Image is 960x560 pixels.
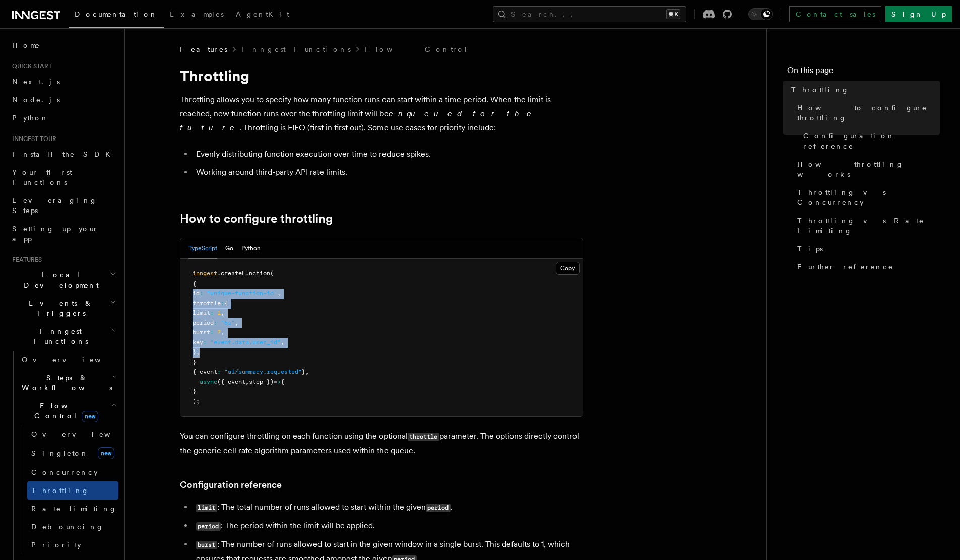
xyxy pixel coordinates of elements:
span: Configuration reference [803,131,940,151]
a: Home [8,36,118,54]
code: burst [196,541,217,549]
a: Documentation [69,3,164,28]
p: You can configure throttling on each function using the optional parameter. The options directly ... [180,429,583,458]
span: ); [193,398,200,405]
span: Home [12,40,40,50]
a: Throttling [787,81,940,99]
span: { [281,378,284,385]
span: id [193,290,200,297]
a: Python [8,109,118,127]
span: new [98,447,114,459]
span: : [221,300,224,307]
li: : The total number of runs allowed to start within the given . [193,500,583,515]
span: AgentKit [236,10,289,18]
span: , [277,290,281,297]
span: : [217,368,221,375]
span: { event [193,368,217,375]
li: : The period within the limit will be applied. [193,519,583,533]
span: Your first Functions [12,168,72,186]
span: Python [12,114,49,122]
span: How throttling works [797,159,940,179]
p: Throttling allows you to specify how many function runs can start within a time period. When the ... [180,93,583,135]
span: { [193,280,196,287]
a: Throttling vs Concurrency [793,183,940,212]
button: Inngest Functions [8,322,118,351]
span: .createFunction [217,270,270,277]
span: Tips [797,244,823,254]
span: Singleton [31,449,89,457]
a: Overview [27,425,118,443]
span: key [193,339,203,346]
span: "unique-function-id" [207,290,277,297]
span: } [193,388,196,395]
span: Priority [31,541,81,549]
code: throttle [408,433,439,441]
span: , [305,368,309,375]
a: Flow Control [365,44,468,54]
span: , [221,309,224,316]
span: Debouncing [31,523,104,531]
span: Flow Control [18,401,111,421]
span: , [281,339,284,346]
span: Next.js [12,78,60,86]
a: Tips [793,240,940,258]
div: Flow Controlnew [18,425,118,554]
a: How to configure throttling [180,212,333,226]
button: Python [241,238,261,259]
span: } [302,368,305,375]
a: Setting up your app [8,220,118,248]
button: Flow Controlnew [18,397,118,425]
li: Evenly distributing function execution over time to reduce spikes. [193,147,583,161]
a: Further reference [793,258,940,276]
code: limit [196,504,217,512]
a: Debouncing [27,518,118,536]
span: , [245,378,249,385]
span: Throttling vs Rate Limiting [797,216,940,236]
span: limit [193,309,210,316]
span: } [193,359,196,366]
a: Node.js [8,91,118,109]
span: Features [8,256,42,264]
a: Inngest Functions [241,44,351,54]
code: period [426,504,451,512]
span: Further reference [797,262,893,272]
a: How to configure throttling [793,99,940,127]
a: Leveraging Steps [8,191,118,220]
button: Copy [556,262,580,275]
button: Toggle dark mode [748,8,773,20]
a: Contact sales [789,6,881,22]
span: How to configure throttling [797,103,940,123]
a: Install the SDK [8,145,118,163]
a: Throttling vs Rate Limiting [793,212,940,240]
span: Inngest Functions [8,326,109,346]
span: Overview [22,356,125,364]
span: : [200,290,203,297]
span: : [210,309,214,316]
span: inngest [193,270,217,277]
a: Throttling [27,481,118,500]
a: Rate limiting [27,500,118,518]
a: Singletonnew [27,443,118,463]
span: Inngest tour [8,135,56,143]
a: AgentKit [230,3,295,27]
li: Working around third-party API rate limits. [193,165,583,179]
span: , [221,329,224,336]
span: Overview [31,430,135,438]
h4: On this page [787,64,940,81]
span: , [196,348,200,356]
a: Configuration reference [799,127,940,155]
span: Install the SDK [12,150,116,158]
span: async [200,378,217,385]
span: step }) [249,378,274,385]
a: Sign Up [885,6,952,22]
span: "5s" [221,319,235,326]
span: Rate limiting [31,505,117,513]
button: Steps & Workflows [18,369,118,397]
span: "ai/summary.requested" [224,368,302,375]
span: Examples [170,10,224,18]
a: Overview [18,351,118,369]
span: ( [270,270,274,277]
span: => [274,378,281,385]
a: Next.js [8,73,118,91]
span: 2 [217,329,221,336]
